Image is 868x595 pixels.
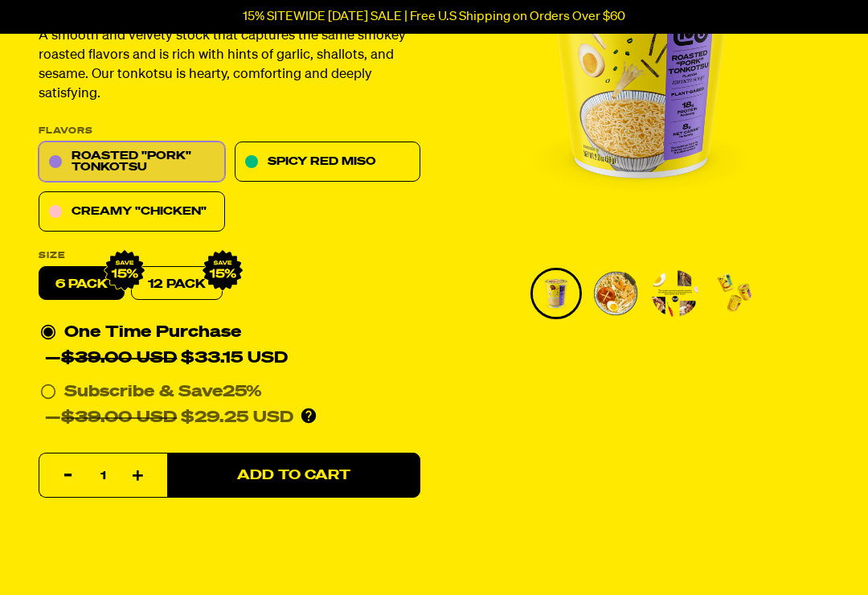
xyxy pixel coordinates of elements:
[64,380,262,405] div: Subscribe & Save
[61,351,177,367] del: $39.00 USD
[39,252,420,261] label: Size
[452,268,829,319] div: PDP main carousel thumbnails
[649,268,701,319] li: Go to slide 3
[40,320,419,371] div: One Time Purchase
[61,410,177,426] del: $39.00 USD
[167,453,420,499] button: Add to Cart
[592,270,639,317] img: Roasted "Pork" Tonkotsu Cup Ramen
[237,469,350,482] span: Add to Cart
[39,192,225,232] a: Creamy "Chicken"
[533,270,579,317] img: Roasted "Pork" Tonkotsu Cup Ramen
[39,127,420,136] p: Flavors
[104,250,145,292] img: IMG_9632.png
[45,346,288,371] div: — $33.15 USD
[131,267,223,301] a: 12 Pack
[39,267,125,301] label: 6 pack
[39,142,225,183] a: Roasted "Pork" Tonkotsu
[223,384,262,400] span: 25%
[45,405,293,431] div: — $29.25 USD
[49,454,158,499] input: quantity
[243,10,625,24] p: 15% SITEWIDE [DATE] SALE | Free U.S Shipping on Orders Over $60
[530,268,582,319] li: Go to slide 1
[652,270,698,317] img: Roasted "Pork" Tonkotsu Cup Ramen
[235,142,421,183] a: Spicy Red Miso
[202,250,244,292] img: IMG_9632.png
[709,268,760,319] li: Go to slide 4
[39,27,420,105] p: A smooth and velvety stock that captures the same smokey roasted flavors and is rich with hints o...
[590,268,641,319] li: Go to slide 2
[711,270,758,317] img: Roasted "Pork" Tonkotsu Cup Ramen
